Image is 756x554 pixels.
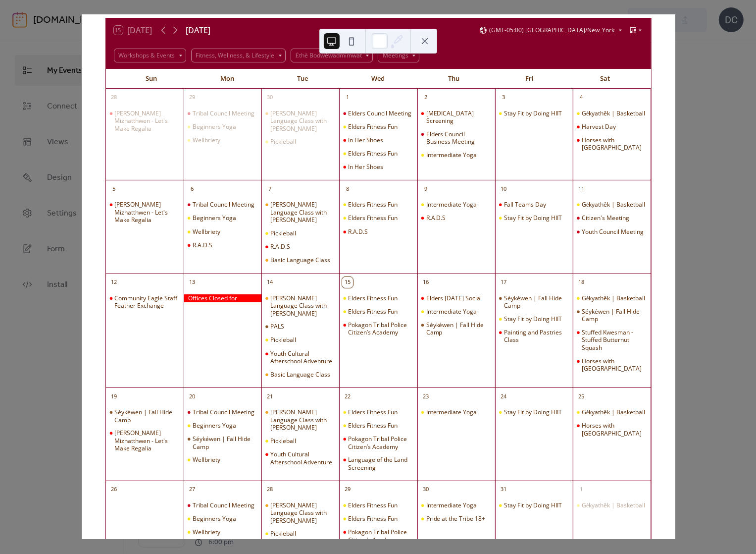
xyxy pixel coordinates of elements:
[573,136,651,152] div: Horses with Spring Creek
[573,422,651,437] div: Horses with Spring Creek
[417,515,495,523] div: Pride at the Tribe 18+
[420,277,431,288] div: 16
[106,294,184,310] div: Community Eagle Staff Feather Exchange
[339,456,417,471] div: Language of the Land Screening
[184,528,261,536] div: Wellbriety
[348,456,413,471] div: Language of the Land Screening
[114,429,179,452] div: [PERSON_NAME] Mizhatthwen - Let's Make Regalia
[576,183,587,194] div: 11
[270,450,335,466] div: Youth Cultural Afterschool Adventure
[339,110,417,117] div: Elders Council Meeting
[341,69,416,89] div: Wed
[573,294,651,302] div: Gėkyathêk | Basketball
[573,308,651,323] div: Séykéwen | Fall Hide Camp
[339,123,417,131] div: Elders Fitness Fun
[567,69,643,89] div: Sat
[420,92,431,103] div: 2
[114,201,179,224] div: [PERSON_NAME] Mizhatthwen - Let's Make Regalia
[261,256,339,264] div: Basic Language Class
[261,201,339,224] div: Bodwéwadmimwen Potawatomi Language Class with Kevin Daugherty
[270,110,335,133] div: [PERSON_NAME] Language Class with [PERSON_NAME]
[582,201,645,209] div: Gėkyathêk | Basketball
[106,110,184,133] div: Kë Wzketomen Mizhatthwen - Let's Make Regalia
[495,110,573,117] div: Stay Fit by Doing HIIT
[573,201,651,209] div: Gėkyathêk | Basketball
[339,136,417,144] div: In Her Shoes
[426,201,477,209] div: Intermediate Yoga
[109,484,120,495] div: 26
[348,136,383,144] div: In Her Shoes
[573,501,651,509] div: Gėkyathêk | Basketball
[420,391,431,402] div: 23
[495,201,573,209] div: Fall Teams Day
[576,484,587,495] div: 1
[270,201,335,224] div: [PERSON_NAME] Language Class with [PERSON_NAME]
[573,408,651,416] div: Gėkyathêk | Basketball
[348,528,413,544] div: Pokagon Tribal Police Citizen’s Academy
[342,391,353,402] div: 22
[264,484,275,495] div: 28
[261,323,339,331] div: PALS
[106,408,184,424] div: Séykéwen | Fall Hide Camp
[348,422,398,430] div: Elders Fitness Fun
[495,408,573,416] div: Stay Fit by Doing HIIT
[342,277,353,288] div: 15
[417,130,495,146] div: Elders Council Business Meeting
[417,151,495,159] div: Intermediate Yoga
[264,92,275,103] div: 30
[261,408,339,432] div: Bodwéwadmimwen Potawatomi Language Class with Kevin Daugherty
[495,294,573,310] div: Séykéwen | Fall Hide Camp
[109,277,120,288] div: 12
[184,422,261,430] div: Beginners Yoga
[576,277,587,288] div: 18
[184,228,261,236] div: Wellbriety
[348,501,398,509] div: Elders Fitness Fun
[420,484,431,495] div: 30
[504,110,562,117] div: Stay Fit by Doing HIIT
[426,214,446,222] div: R.A.D.S
[261,450,339,466] div: Youth Cultural Afterschool Adventure
[504,214,562,222] div: Stay Fit by Doing HIIT
[417,408,495,416] div: Intermediate Yoga
[261,437,339,445] div: Pickleball
[339,214,417,222] div: Elders Fitness Fun
[495,501,573,509] div: Stay Fit by Doing HIIT
[348,321,413,336] div: Pokagon Tribal Police Citizen’s Academy
[573,228,651,236] div: Youth Council Meeting
[184,214,261,222] div: Beginners Yoga
[426,501,477,509] div: Intermediate Yoga
[270,138,296,146] div: Pickleball
[114,110,179,133] div: [PERSON_NAME] Mizhatthwen - Let's Make Regalia
[504,201,546,209] div: Fall Teams Day
[582,123,616,131] div: Harvest Day
[582,501,645,509] div: Gėkyathêk | Basketball
[416,69,492,89] div: Thu
[339,515,417,523] div: Elders Fitness Fun
[114,294,179,310] div: Community Eagle Staff Feather Exchange
[270,350,335,365] div: Youth Cultural Afterschool Adventure
[426,130,491,146] div: Elders Council Business Meeting
[339,528,417,544] div: Pokagon Tribal Police Citizen’s Academy
[582,294,645,302] div: Gėkyathêk | Basketball
[270,229,296,237] div: Pickleball
[270,294,335,318] div: [PERSON_NAME] Language Class with [PERSON_NAME]
[495,329,573,344] div: Painting and Pastries Class
[193,528,220,536] div: Wellbriety
[184,456,261,464] div: Wellbriety
[106,429,184,452] div: Kë Wzketomen Mizhatthwen - Let's Make Regalia
[264,183,275,194] div: 7
[342,92,353,103] div: 1
[504,315,562,323] div: Stay Fit by Doing HIIT
[417,110,495,125] div: Mammogram Screening
[498,183,509,194] div: 10
[261,138,339,146] div: Pickleball
[109,183,120,194] div: 5
[492,69,567,89] div: Fri
[184,435,261,450] div: Séykéwen | Fall Hide Camp
[339,201,417,209] div: Elders Fitness Fun
[193,110,254,117] div: Tribal Council Meeting
[504,294,569,310] div: Séykéwen | Fall Hide Camp
[582,329,647,352] div: Stuffed Kwesman - Stuffed Butternut Squash
[187,183,198,194] div: 6
[193,123,236,131] div: Beginners Yoga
